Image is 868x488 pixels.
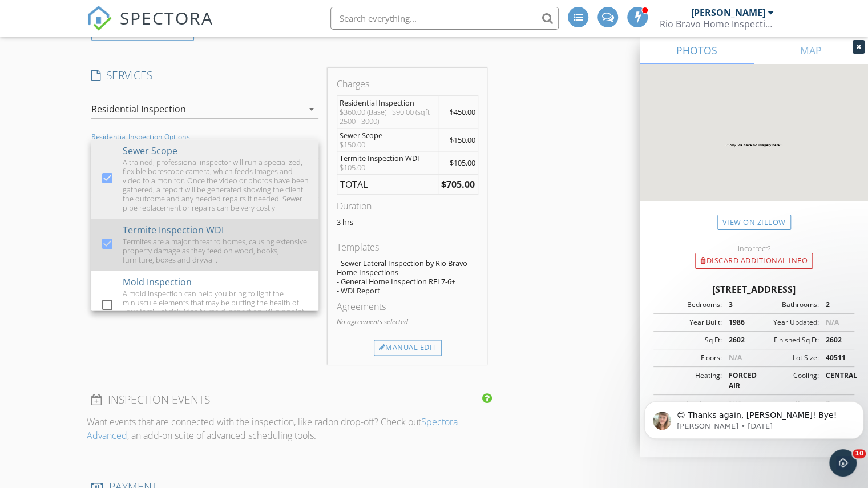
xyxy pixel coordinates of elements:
[653,283,854,296] div: [STREET_ADDRESS]
[657,300,721,310] div: Bedrooms:
[853,449,866,458] span: 10
[120,6,213,30] span: SPECTORA
[721,300,754,310] div: 3
[657,317,721,328] div: Year Built:
[640,64,868,228] img: streetview
[340,140,435,149] div: $150.00
[91,68,318,83] h4: SERVICES
[337,217,478,227] p: 3 hrs
[337,300,478,313] div: Agreements
[728,353,741,362] span: N/A
[123,289,310,334] div: A mold inspection can help you bring to light the minuscule elements that may be putting the heal...
[450,107,475,117] span: $450.00
[337,259,478,277] div: - Sewer Lateral Inspection by Rio Bravo Home Inspections
[340,98,435,107] div: Residential Inspection
[754,353,818,363] div: Lot Size:
[818,335,851,345] div: 2602
[754,37,868,64] a: MAP
[660,18,774,30] div: Rio Bravo Home Inspections
[123,144,177,158] div: Sewer Scope
[450,135,475,145] span: $150.00
[337,277,478,286] div: - General Home Inspection REI 7-6+
[754,317,818,328] div: Year Updated:
[337,77,478,91] div: Charges
[657,370,721,391] div: Heating:
[87,415,492,442] p: Want events that are connected with the inspection, like radon drop-off? Check out , an add-on su...
[337,240,478,254] div: Templates
[330,7,559,30] input: Search everything...
[825,317,838,327] span: N/A
[640,244,868,253] div: Incorrect?
[374,340,442,356] div: Manual Edit
[818,300,851,310] div: 2
[123,275,192,289] div: Mold Inspection
[91,104,186,114] div: Residential Inspection
[657,353,721,363] div: Floors:
[754,300,818,310] div: Bathrooms:
[340,107,435,126] div: $360.00 (Base) +$90.00 (sqft 2500 - 3000)
[657,335,721,345] div: Sq Ft:
[337,175,438,195] td: TOTAL
[754,370,818,391] div: Cooling:
[441,178,475,191] strong: $705.00
[818,370,851,391] div: CENTRAL
[123,237,310,264] div: Termites are a major threat to homes, causing extensive property damage as they feed on wood, boo...
[717,215,791,230] a: View on Zillow
[695,253,813,269] div: Discard Additional info
[91,392,487,407] h4: INSPECTION EVENTS
[754,335,818,345] div: Finished Sq Ft:
[337,286,478,295] div: - WDI Report
[340,154,435,163] div: Termite Inspection WDI
[721,370,754,391] div: FORCED AIR
[123,158,310,212] div: A trained, professional inspector will run a specialized, flexible borescope camera, which feeds ...
[337,317,478,327] p: No agreements selected
[340,163,435,172] div: $105.00
[87,416,458,442] a: Spectora Advanced
[640,37,754,64] a: PHOTOS
[640,377,868,457] iframe: Intercom notifications message
[691,7,765,18] div: [PERSON_NAME]
[721,335,754,345] div: 2602
[87,15,213,39] a: SPECTORA
[305,102,318,116] i: arrow_drop_down
[123,223,224,237] div: Termite Inspection WDI
[818,353,851,363] div: 40511
[340,131,435,140] div: Sewer Scope
[829,449,857,477] iframe: Intercom live chat
[721,317,754,328] div: 1986
[450,158,475,168] span: $105.00
[337,199,478,213] div: Duration
[87,6,112,31] img: The Best Home Inspection Software - Spectora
